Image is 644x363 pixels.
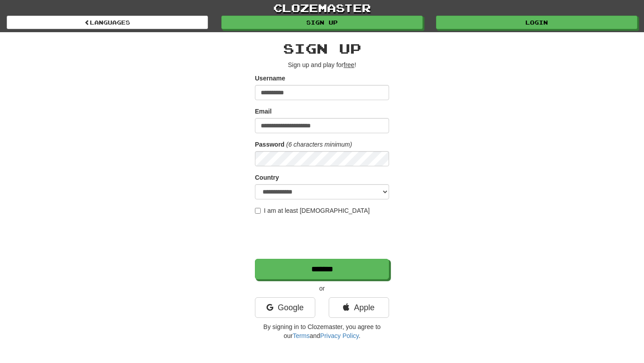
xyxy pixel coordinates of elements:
[7,16,208,29] a: Languages
[255,140,284,149] label: Password
[255,284,389,293] p: or
[221,16,423,29] a: Sign up
[255,206,370,215] label: I am at least [DEMOGRAPHIC_DATA]
[255,219,391,254] iframe: reCAPTCHA
[255,60,389,69] p: Sign up and play for !
[255,208,261,214] input: I am at least [DEMOGRAPHIC_DATA]
[286,141,352,148] em: (6 characters minimum)
[436,16,637,29] a: Login
[255,297,315,318] a: Google
[255,173,279,182] label: Country
[255,107,271,116] label: Email
[255,322,389,340] p: By signing in to Clozemaster, you agree to our and .
[343,61,354,68] u: free
[255,41,389,56] h2: Sign up
[329,297,389,318] a: Apple
[255,74,285,83] label: Username
[320,332,359,339] a: Privacy Policy
[292,332,309,339] a: Terms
